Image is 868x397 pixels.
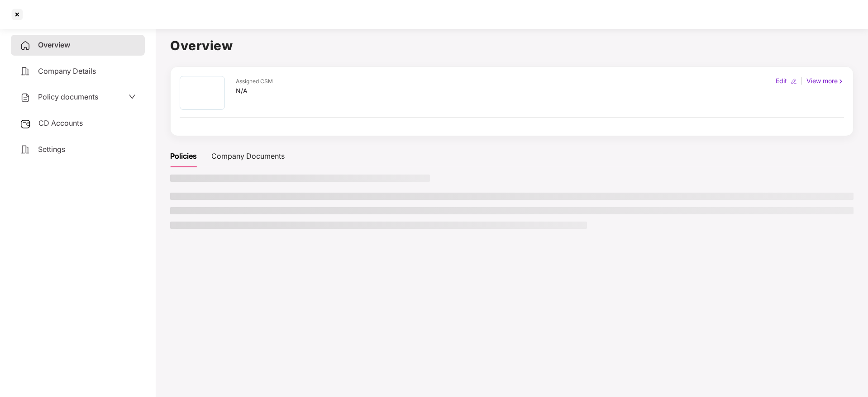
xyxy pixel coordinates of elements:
div: View more [805,76,846,86]
div: Edit [774,76,789,86]
span: Company Details [38,66,96,76]
div: Assigned CSM [236,77,273,86]
span: CD Accounts [38,118,83,128]
div: | [799,76,805,86]
div: Policies [170,151,197,162]
span: Policy documents [38,92,98,101]
img: rightIcon [838,78,844,85]
img: svg+xml;base64,PHN2ZyB3aWR0aD0iMjUiIGhlaWdodD0iMjQiIHZpZXdCb3g9IjAgMCAyNSAyNCIgZmlsbD0ibm9uZSIgeG... [20,118,31,129]
img: editIcon [791,78,797,85]
img: svg+xml;base64,PHN2ZyB4bWxucz0iaHR0cDovL3d3dy53My5vcmcvMjAwMC9zdmciIHdpZHRoPSIyNCIgaGVpZ2h0PSIyNC... [20,144,31,155]
img: svg+xml;base64,PHN2ZyB4bWxucz0iaHR0cDovL3d3dy53My5vcmcvMjAwMC9zdmciIHdpZHRoPSIyNCIgaGVpZ2h0PSIyNC... [20,66,31,77]
span: down [129,93,136,100]
span: Settings [38,145,65,154]
span: Overview [38,40,70,49]
div: N/A [236,86,273,96]
h1: Overview [170,36,854,56]
img: svg+xml;base64,PHN2ZyB4bWxucz0iaHR0cDovL3d3dy53My5vcmcvMjAwMC9zdmciIHdpZHRoPSIyNCIgaGVpZ2h0PSIyNC... [20,40,31,51]
img: svg+xml;base64,PHN2ZyB4bWxucz0iaHR0cDovL3d3dy53My5vcmcvMjAwMC9zdmciIHdpZHRoPSIyNCIgaGVpZ2h0PSIyNC... [20,92,31,103]
div: Company Documents [211,151,285,162]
